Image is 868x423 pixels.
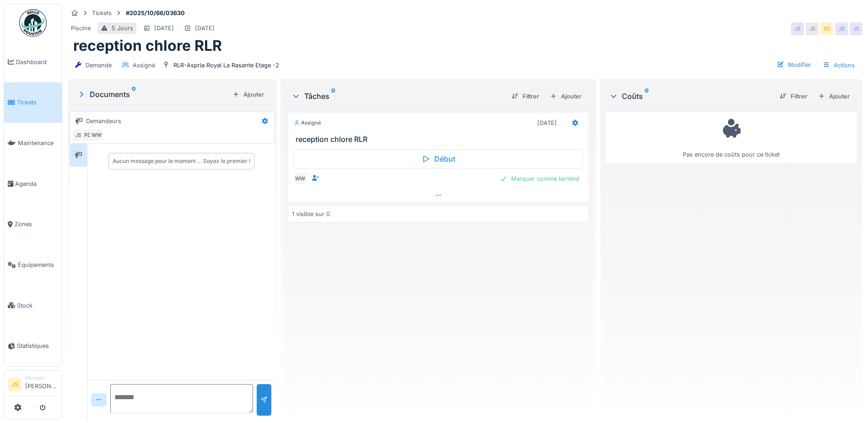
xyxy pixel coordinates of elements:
[8,374,58,396] a: JS Manager[PERSON_NAME]
[122,9,189,17] strong: #2025/10/66/03630
[17,98,58,107] span: Tickets
[294,119,321,127] div: Assigné
[16,58,58,66] span: Dashboard
[4,326,62,367] a: Statistiques
[4,42,62,82] a: Dashboard
[537,119,557,127] div: [DATE]
[173,61,279,70] div: RLR-Aspria Royal La Rasante Etage -2
[791,22,804,35] div: JS
[77,89,229,100] div: Documents
[15,220,58,228] span: Zones
[132,89,136,100] sup: 0
[4,123,62,163] a: Maintenance
[611,116,851,159] div: Pas encore de coûts pour ce ticket
[73,37,222,54] h1: reception chlore RLR
[4,82,62,123] a: Tickets
[294,172,307,185] div: WW
[133,61,155,70] div: Assigné
[72,129,85,141] div: JS
[154,24,174,33] div: [DATE]
[8,378,22,391] li: JS
[814,90,853,103] div: Ajouter
[19,9,47,37] img: Badge_color-CXgf-gQk.svg
[15,179,58,188] span: Agenda
[229,88,268,101] div: Ajouter
[25,374,58,394] li: [PERSON_NAME]
[17,342,58,350] span: Statistiques
[90,129,103,141] div: WW
[18,139,58,147] span: Maintenance
[86,61,112,70] div: Demande
[25,374,58,381] div: Manager
[291,91,504,102] div: Tâches
[806,22,819,35] div: JS
[112,24,133,33] div: 5 Jours
[819,59,859,72] div: Actions
[86,117,121,125] div: Demandeurs
[850,22,863,35] div: JS
[18,260,58,269] span: Équipements
[508,90,543,103] div: Filtrer
[496,173,583,185] div: Marquer comme terminé
[609,91,772,102] div: Coûts
[4,285,62,326] a: Stock
[4,163,62,204] a: Agenda
[17,301,58,310] span: Stock
[4,204,62,245] a: Zones
[294,149,583,168] div: Début
[776,90,811,103] div: Filtrer
[92,9,112,17] div: Tickets
[835,22,848,35] div: JS
[292,210,330,218] div: 1 visible sur 0
[195,24,215,33] div: [DATE]
[296,135,585,144] h3: reception chlore RLR
[773,59,815,71] div: Modifier
[331,91,335,102] sup: 0
[645,91,649,102] sup: 0
[71,24,91,33] div: Piscine
[820,22,833,35] div: PD
[113,157,250,165] div: Aucun message pour le moment … Soyez le premier !
[546,90,585,103] div: Ajouter
[4,244,62,285] a: Équipements
[81,129,94,141] div: PD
